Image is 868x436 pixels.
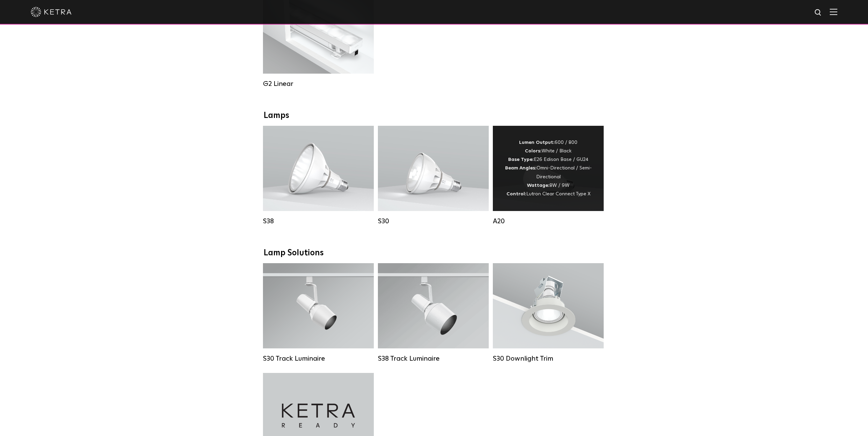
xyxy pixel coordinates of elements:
img: ketra-logo-2019-white [31,7,72,17]
div: S30 Downlight Trim [493,355,604,363]
strong: Control: [506,192,526,196]
img: search icon [814,9,823,17]
div: S38 [263,217,374,225]
div: G2 Linear [263,80,374,88]
img: Hamburger%20Nav.svg [830,9,837,15]
strong: Wattage: [527,183,549,188]
div: S38 Track Luminaire [378,355,489,363]
a: A20 Lumen Output:600 / 800Colors:White / BlackBase Type:E26 Edison Base / GU24Beam Angles:Omni-Di... [493,126,604,225]
span: Lutron Clear Connect Type X [526,192,590,196]
div: S30 [378,217,489,225]
strong: Base Type: [508,157,534,162]
div: S30 Track Luminaire [263,355,374,363]
a: S30 Lumen Output:1100Colors:White / BlackBase Type:E26 Edison Base / GU24Beam Angles:15° / 25° / ... [378,126,489,225]
div: 600 / 800 White / Black E26 Edison Base / GU24 Omni-Directional / Semi-Directional 8W / 9W [503,138,593,198]
a: S30 Track Luminaire Lumen Output:1100Colors:White / BlackBeam Angles:15° / 25° / 40° / 60° / 90°W... [263,263,374,363]
strong: Colors: [525,149,542,153]
a: S38 Track Luminaire Lumen Output:1100Colors:White / BlackBeam Angles:10° / 25° / 40° / 60°Wattage... [378,263,489,363]
strong: Lumen Output: [519,140,555,145]
a: S38 Lumen Output:1100Colors:White / BlackBase Type:E26 Edison Base / GU24Beam Angles:10° / 25° / ... [263,126,374,225]
div: A20 [493,217,604,225]
a: S30 Downlight Trim S30 Downlight Trim [493,263,604,363]
strong: Beam Angles: [505,166,536,170]
div: Lamps [264,111,605,121]
div: Lamp Solutions [264,248,605,258]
